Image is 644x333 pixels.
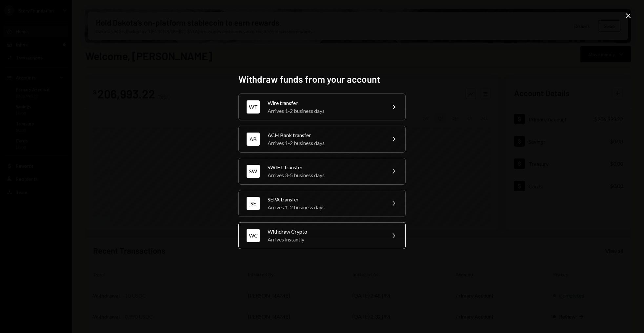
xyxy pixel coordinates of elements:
[247,100,260,114] div: WT
[238,158,406,185] button: SWSWIFT transferArrives 3-5 business days
[268,171,382,179] div: Arrives 3-5 business days
[247,133,260,146] div: AB
[268,107,382,115] div: Arrives 1-2 business days
[268,228,382,236] div: Withdraw Crypto
[238,222,406,249] button: WCWithdraw CryptoArrives instantly
[238,94,406,120] button: WTWire transferArrives 1-2 business days
[268,236,382,243] div: Arrives instantly
[268,131,382,139] div: ACH Bank transfer
[238,126,406,153] button: ABACH Bank transferArrives 1-2 business days
[238,73,406,86] h2: Withdraw funds from your account
[247,165,260,178] div: SW
[247,197,260,210] div: SE
[247,229,260,242] div: WC
[268,99,382,107] div: Wire transfer
[268,203,382,211] div: Arrives 1-2 business days
[268,139,382,147] div: Arrives 1-2 business days
[268,196,382,203] div: SEPA transfer
[268,163,382,171] div: SWIFT transfer
[238,190,406,217] button: SESEPA transferArrives 1-2 business days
